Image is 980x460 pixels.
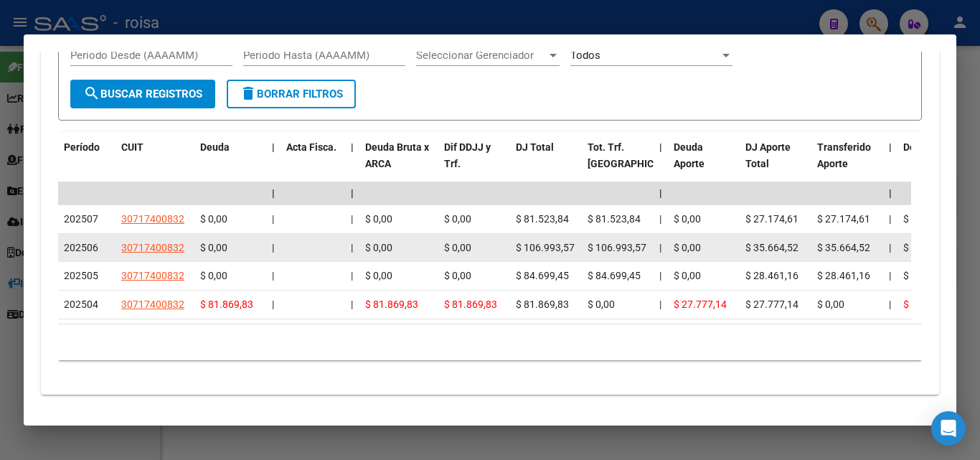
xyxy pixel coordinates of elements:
span: $ 81.523,84 [588,213,641,225]
span: Acta Fisca. [286,141,336,153]
span: | [351,213,353,225]
span: $ 0,00 [903,242,930,253]
span: | [659,242,661,253]
span: 30717400832 [121,242,184,253]
span: $ 0,00 [200,213,227,225]
span: $ 84.699,45 [516,270,569,281]
datatable-header-cell: Acta Fisca. [281,132,345,195]
span: | [272,213,274,225]
span: $ 27.174,61 [817,213,870,225]
span: $ 0,00 [674,242,701,253]
span: $ 0,00 [444,213,471,225]
span: $ 0,00 [903,213,930,225]
span: | [889,141,892,153]
span: | [889,187,892,199]
datatable-header-cell: Período [58,132,116,195]
button: Borrar Filtros [227,80,356,108]
span: 202505 [64,270,98,281]
span: $ 0,00 [674,213,701,225]
span: | [272,242,274,253]
mat-icon: delete [240,85,257,102]
span: $ 27.777,14 [674,299,727,310]
span: DJ Aporte Total [745,141,791,169]
span: | [351,299,353,310]
datatable-header-cell: | [266,132,281,195]
span: $ 81.869,83 [200,299,253,310]
span: 30717400832 [121,270,184,281]
span: $ 81.869,83 [365,299,418,310]
span: | [659,141,662,153]
span: $ 0,00 [365,242,392,253]
datatable-header-cell: Transferido Aporte [811,132,883,195]
span: Deuda Aporte [674,141,705,169]
datatable-header-cell: Deuda Bruta x ARCA [359,132,438,195]
span: 202504 [64,299,98,310]
span: $ 0,00 [903,270,930,281]
span: $ 0,00 [365,213,392,225]
button: Buscar Registros [70,80,215,108]
span: $ 35.664,52 [817,242,870,253]
span: 202506 [64,242,98,253]
mat-icon: search [83,85,100,102]
span: Borrar Filtros [240,88,343,100]
span: $ 28.461,16 [817,270,870,281]
span: Deuda [200,141,230,153]
span: Buscar Registros [83,88,202,100]
span: $ 106.993,57 [516,242,575,253]
datatable-header-cell: DJ Total [510,132,582,195]
span: $ 0,00 [200,242,227,253]
datatable-header-cell: Tot. Trf. Bruto [582,132,654,195]
datatable-header-cell: | [345,132,359,195]
span: | [272,141,275,153]
span: $ 28.461,16 [745,270,798,281]
datatable-header-cell: CUIT [116,132,194,195]
datatable-header-cell: DJ Aporte Total [740,132,811,195]
span: | [659,213,661,225]
span: Todos [570,49,600,62]
span: Dif DDJJ y Trf. [444,141,491,169]
span: $ 27.174,61 [745,213,798,225]
span: | [659,299,661,310]
span: $ 0,00 [444,270,471,281]
span: $ 0,00 [200,270,227,281]
span: Transferido Aporte [817,141,871,169]
span: $ 0,00 [444,242,471,253]
span: $ 0,00 [365,270,392,281]
span: | [272,187,275,199]
span: | [889,242,891,253]
span: $ 35.664,52 [745,242,798,253]
datatable-header-cell: Deuda Contr. [897,132,969,195]
span: $ 0,00 [588,299,615,310]
span: | [351,141,354,153]
span: | [659,187,662,199]
datatable-header-cell: Deuda [194,132,266,195]
span: | [889,270,891,281]
span: | [351,242,353,253]
span: $ 81.869,83 [444,299,497,310]
span: 30717400832 [121,213,184,225]
span: DJ Total [516,141,554,153]
span: | [351,187,354,199]
span: Deuda Bruta x ARCA [365,141,429,169]
span: $ 0,00 [674,270,701,281]
span: $ 81.869,83 [516,299,569,310]
span: $ 81.523,84 [516,213,569,225]
datatable-header-cell: | [883,132,897,195]
span: Período [64,141,100,153]
span: Deuda Contr. [903,141,962,153]
datatable-header-cell: | [654,132,668,195]
span: | [889,299,891,310]
span: $ 106.993,57 [588,242,646,253]
span: CUIT [121,141,143,153]
datatable-header-cell: Deuda Aporte [668,132,740,195]
span: | [659,270,661,281]
span: | [272,299,274,310]
span: Tot. Trf. [GEOGRAPHIC_DATA] [588,141,685,169]
span: | [889,213,891,225]
span: $ 54.092,70 [903,299,956,310]
span: 202507 [64,213,98,225]
span: 30717400832 [121,299,184,310]
div: Open Intercom Messenger [931,411,966,446]
span: | [351,270,353,281]
span: $ 27.777,14 [745,299,798,310]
